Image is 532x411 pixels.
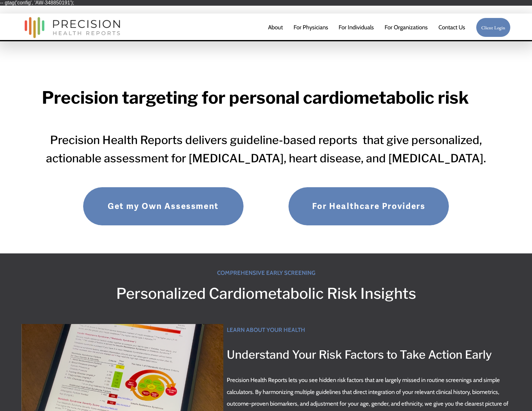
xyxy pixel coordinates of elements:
a: Get my Own Assessment [83,187,244,225]
h3: Understand Your Risk Factors to Take Action Early [227,346,511,364]
strong: Precision targeting for personal cardiometabolic risk [42,87,469,108]
a: For Physicians [294,21,328,34]
a: For Individuals [339,21,374,34]
a: For Healthcare Providers [288,187,449,225]
a: About [268,21,283,34]
a: Contact Us [438,21,465,34]
h3: Precision Health Reports delivers guideline-based reports that give personalized, actionable asse... [42,131,490,168]
strong: LEARN ABOUT YOUR HEALTH [227,326,305,333]
a: folder dropdown [385,21,428,34]
img: Precision Health Reports [21,14,123,41]
h2: Personalized Cardiometabolic Risk Insights [21,282,511,305]
span: For Organizations [385,21,428,33]
a: Client Login [476,18,511,38]
strong: COMPREHENSIVE EARLY SCREENING [217,269,315,276]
